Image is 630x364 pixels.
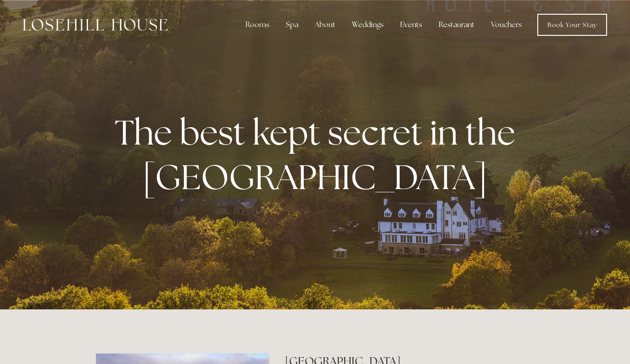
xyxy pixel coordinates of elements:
div: Spa [279,16,306,34]
div: About [307,16,343,34]
a: Book Your Stay [537,14,607,36]
a: Vouchers [484,16,529,34]
div: Rooms [238,16,277,34]
div: Events [393,16,429,34]
div: Restaurant [431,16,482,34]
strong: The best kept secret in the [GEOGRAPHIC_DATA] [115,110,523,200]
img: Losehill House [23,19,167,31]
div: Weddings [345,16,391,34]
